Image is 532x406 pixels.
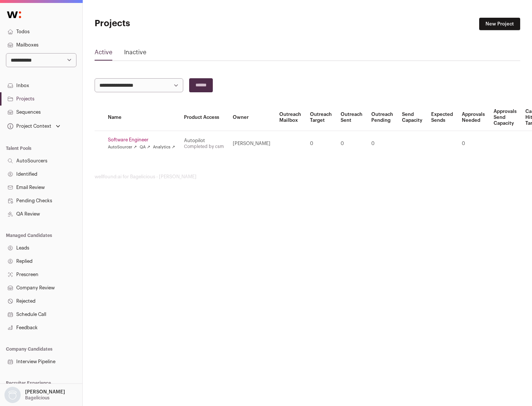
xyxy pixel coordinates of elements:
[6,121,62,131] button: Open dropdown
[6,123,51,129] div: Project Context
[479,18,520,30] a: New Project
[153,144,175,150] a: Analytics ↗
[95,18,236,30] h1: Projects
[25,395,50,401] p: Bagelicious
[184,138,224,144] div: Autopilot
[95,174,520,180] footer: wellfound:ai for Bagelicious - [PERSON_NAME]
[457,104,489,131] th: Approvals Needed
[336,131,367,156] td: 0
[367,131,398,156] td: 0
[108,144,137,150] a: AutoSourcer ↗
[124,48,146,60] a: Inactive
[306,104,336,131] th: Outreach Target
[3,7,25,22] img: Wellfound
[140,144,150,150] a: QA ↗
[108,137,175,143] a: Software Engineer
[489,104,521,131] th: Approvals Send Capacity
[427,104,457,131] th: Expected Sends
[184,144,224,149] a: Completed by csm
[228,131,275,156] td: [PERSON_NAME]
[180,104,228,131] th: Product Access
[4,387,21,403] img: nopic.png
[275,104,306,131] th: Outreach Mailbox
[367,104,398,131] th: Outreach Pending
[3,387,66,403] button: Open dropdown
[95,48,112,60] a: Active
[336,104,367,131] th: Outreach Sent
[398,104,427,131] th: Send Capacity
[457,131,489,156] td: 0
[25,389,65,395] p: [PERSON_NAME]
[103,104,180,131] th: Name
[228,104,275,131] th: Owner
[306,131,336,156] td: 0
